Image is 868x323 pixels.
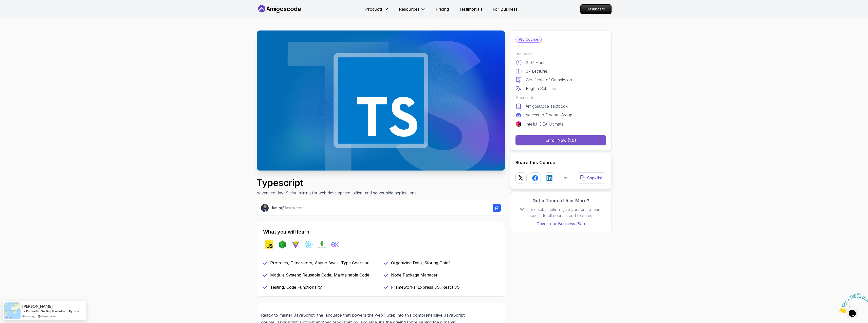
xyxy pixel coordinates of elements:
[515,159,606,166] h2: Share this Course
[515,197,606,204] h3: Got a Team of 5 or More?
[22,314,36,318] span: 4 hours ago
[564,175,568,181] p: or
[4,302,21,319] img: provesource social proof notification image
[526,103,568,109] p: AmigosCode Textbook
[270,284,322,290] p: Testing, Code Functionality
[399,6,419,12] p: Resources
[26,309,79,313] a: Enroled to Getting Started with Python
[2,2,33,22] img: Chat attention grabber
[22,304,53,309] span: [PERSON_NAME]
[459,6,483,12] a: Testimonials
[399,6,426,16] button: Resources
[391,284,460,290] p: Frameworks: Express JS, React JS
[515,135,606,145] button: Enroll Now (1.0)
[526,77,572,83] p: Certificate of Completion
[516,36,541,42] p: Pro Course
[22,309,26,313] span: ->
[331,240,339,249] img: exppressjs logo
[526,121,564,127] p: IntelliJ IDEA Ultimate
[270,260,370,266] p: Promises, Generators, Async Await, Type Coercion
[515,51,606,57] p: Includes:
[526,112,572,118] p: Access to Discord Group
[261,204,269,212] img: Junior
[837,291,868,315] iframe: chat widget
[577,172,606,183] button: Copy link
[526,59,547,66] p: 3.07 Hours
[285,205,303,210] span: Instructor
[257,178,416,188] h1: Typescript
[526,85,556,91] p: English Subtitles
[257,30,505,171] img: typescript_thumbnail
[580,4,612,14] a: Dashboard
[515,206,606,219] p: With one subscription, give your entire team access to all courses and features.
[391,272,438,278] p: Node Package Manager
[265,240,273,249] img: javascript logo
[365,6,383,12] p: Products
[41,314,57,318] a: ProveSource
[271,205,303,211] p: Junior /
[515,121,522,127] img: jetbrains logo
[278,240,286,249] img: nodejs logo
[2,2,4,6] span: 1
[546,137,576,143] div: Enroll Now (1.0)
[391,260,450,266] p: Organizing Data, Storing Data"
[318,240,326,249] img: mongodb logo
[257,190,416,196] p: Advanced JavaScript training for web development, client and server-side applications
[515,221,606,227] a: Check our Business Plan
[436,6,449,12] a: Pricing
[270,272,369,278] p: Module System: Reusable Code, Maintainable Code
[365,6,389,16] button: Products
[291,240,300,249] img: vite logo
[305,240,313,249] img: react logo
[493,6,518,12] a: For Business
[515,95,606,101] p: Access to:
[263,228,499,235] h2: What you will learn
[587,175,603,180] p: Copy link
[526,68,548,74] p: 37 Lectures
